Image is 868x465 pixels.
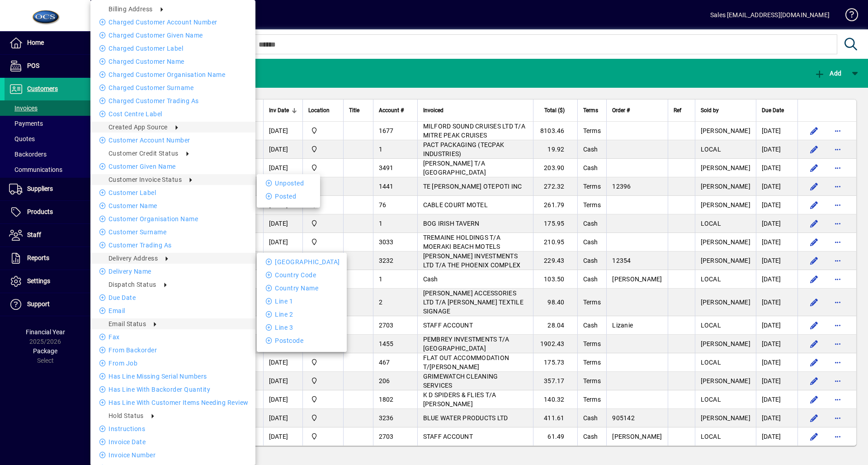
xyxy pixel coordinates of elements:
[90,95,255,106] li: Charged Customer Trading as
[90,358,255,369] li: From Job
[108,150,179,157] span: Customer credit status
[108,176,182,183] span: Customer Invoice Status
[90,450,255,460] li: Invoice number
[108,320,146,327] span: Email status
[108,255,158,262] span: Delivery address
[90,30,255,41] li: Charged Customer Given name
[90,187,255,198] li: Customer label
[90,384,255,395] li: Has Line With Backorder Quantity
[90,332,255,342] li: Fax
[108,123,168,131] span: Created App Source
[90,305,255,316] li: Email
[90,437,255,447] li: Invoice date
[108,281,156,288] span: Dispatch Status
[90,56,255,67] li: Charged Customer name
[90,292,255,303] li: Due date
[90,161,255,172] li: Customer Given name
[90,423,255,434] li: Instructions
[90,43,255,54] li: Charged Customer label
[90,17,255,28] li: Charged Customer Account number
[90,69,255,80] li: Charged Customer Organisation name
[90,214,255,224] li: Customer Organisation name
[90,135,255,146] li: Customer Account number
[90,227,255,237] li: Customer Surname
[90,240,255,251] li: Customer Trading as
[90,266,255,277] li: Delivery name
[90,345,255,356] li: From Backorder
[90,82,255,93] li: Charged Customer Surname
[90,200,255,211] li: Customer name
[108,412,144,419] span: Hold Status
[90,397,255,408] li: Has Line With Customer Items Needing Review
[108,5,153,13] span: Billing address
[90,371,255,382] li: Has Line Missing Serial Numbers
[90,109,255,119] li: Cost Centre Label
